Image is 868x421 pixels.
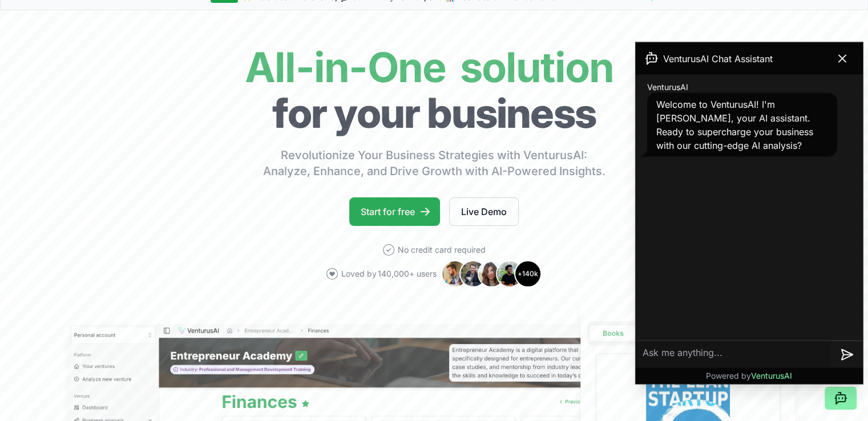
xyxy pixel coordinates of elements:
[656,99,813,151] span: Welcome to VenturusAI! I'm [PERSON_NAME], your AI assistant. Ready to supercharge your business w...
[449,197,519,226] a: Live Demo
[459,260,487,288] img: Avatar 2
[647,82,688,93] span: VenturusAI
[441,260,469,288] img: Avatar 1
[751,371,792,380] span: VenturusAI
[663,52,773,66] span: VenturusAI Chat Assistant
[496,260,523,288] img: Avatar 4
[349,197,440,226] a: Start for free
[478,260,505,288] img: Avatar 3
[706,370,792,382] p: Powered by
